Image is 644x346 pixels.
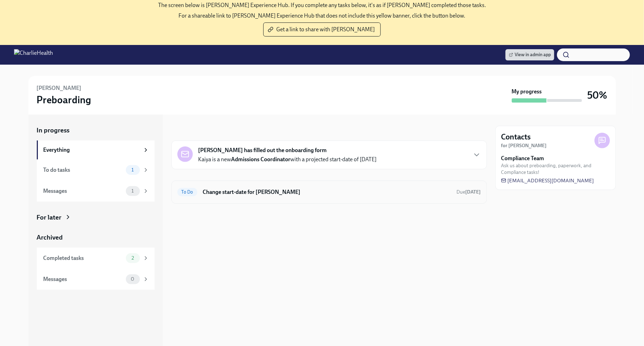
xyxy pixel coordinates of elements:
h6: [PERSON_NAME] [37,84,82,92]
div: To do tasks [43,166,123,174]
div: For later [37,213,62,222]
strong: [PERSON_NAME] has filled out the onboarding form [198,146,327,154]
a: For later [37,213,155,222]
h6: Change start-date for [PERSON_NAME] [203,188,451,196]
p: For a shareable link to [PERSON_NAME] Experience Hub that does not include this yellow banner, cl... [179,12,466,20]
span: Due [457,189,481,195]
a: Completed tasks2 [37,248,155,269]
span: 1 [127,188,138,194]
a: To DoChange start-date for [PERSON_NAME]Due[DATE] [177,187,481,198]
a: Messages0 [37,269,155,290]
span: 2 [127,255,138,261]
a: [EMAIL_ADDRESS][DOMAIN_NAME] [501,177,594,184]
div: Completed tasks [43,254,123,262]
strong: for [PERSON_NAME] [501,143,547,149]
a: Everything [37,141,155,159]
span: To Do [177,189,197,195]
strong: My progress [512,88,542,96]
a: To do tasks1 [37,159,155,181]
strong: Compliance Team [501,155,544,162]
span: 0 [127,276,138,282]
div: Messages [43,275,123,283]
a: In progress [37,126,155,135]
div: Everything [43,146,140,154]
p: Kaiya is a new with a projected start-date of [DATE] [198,156,377,163]
span: Ask us about preboarding, paperwork, and Compliance tasks! [501,162,610,176]
div: Messages [43,187,123,195]
a: Messages1 [37,181,155,202]
strong: Admissions Coordinator [231,156,291,163]
button: Get a link to share with [PERSON_NAME] [263,22,381,37]
a: View in admin app [506,49,554,60]
p: The screen below is [PERSON_NAME] Experience Hub. If you complete any tasks below, it's as if [PE... [158,1,486,9]
span: October 20th, 2025 08:00 [457,189,481,195]
h3: Preboarding [37,93,91,106]
span: View in admin app [509,51,551,58]
h4: Contacts [501,132,531,142]
img: CharlieHealth [14,49,53,60]
a: Archived [37,233,155,242]
span: Get a link to share with [PERSON_NAME] [269,26,375,33]
span: 1 [127,167,138,172]
div: In progress [171,126,204,135]
h3: 50% [588,89,608,102]
strong: [DATE] [466,189,481,195]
